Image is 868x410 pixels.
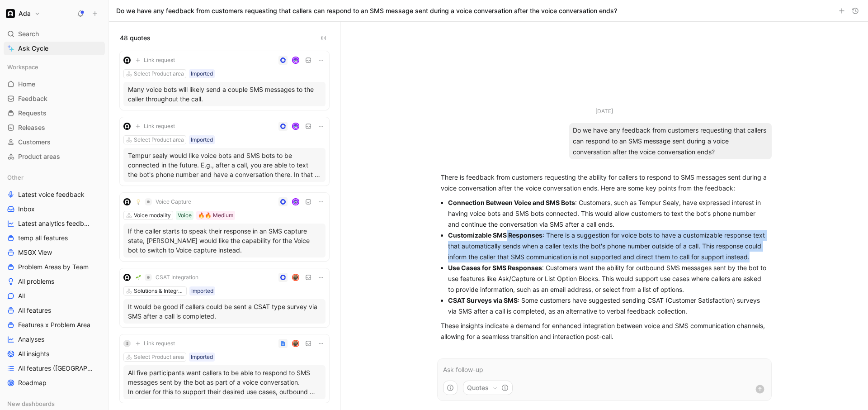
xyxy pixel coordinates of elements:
[448,262,768,295] p: : Customers want the ability for outbound SMS messages sent by the bot to use features like Ask/C...
[19,10,31,18] h1: Ada
[128,151,321,179] p: Tempur sealy would like voice bots and SMS bots to be connected in the future. E.g., after a call...
[4,202,105,216] a: Inbox
[116,6,617,15] h1: Do we have any feedback from customers requesting that callers can respond to an SMS message sent...
[4,188,105,201] a: Latest voice feedback
[191,286,213,296] div: Imported
[18,94,47,103] span: Feedback
[18,262,89,272] span: Problem Areas by Team
[595,107,613,116] div: [DATE]
[4,304,105,317] a: All features
[448,264,542,272] strong: Use Cases for SMS Responses
[191,135,213,144] div: Imported
[144,340,175,347] span: Link request
[18,43,48,54] span: Ask Cycle
[4,42,105,55] a: Ask Cycle
[4,121,105,134] a: Releases
[4,135,105,149] a: Customers
[128,226,321,255] p: If the caller starts to speak their response in an SMS capture state, [PERSON_NAME] would like th...
[132,121,178,132] button: Link request
[4,362,105,375] a: All features ([GEOGRAPHIC_DATA])
[156,274,198,281] span: CSAT Integration
[120,33,151,43] span: 48 quotes
[144,57,175,64] span: Link request
[18,277,54,286] span: All problems
[18,306,51,315] span: All features
[4,333,105,346] a: Analyses
[198,211,233,220] div: 🔥🔥 Medium
[18,349,49,358] span: All insights
[144,123,175,130] span: Link request
[18,248,52,257] span: MSGX View
[134,353,184,362] div: Select Product area
[156,198,191,205] span: Voice Capture
[7,399,55,408] span: New dashboards
[123,57,131,64] img: logo
[128,368,321,396] p: All five participants want callers to be able to respond to SMS messages sent by the bot as part ...
[18,378,47,387] span: Roadmap
[4,347,105,361] a: All insights
[293,275,299,281] img: avatar
[123,198,131,205] img: logo
[293,57,299,63] img: avatar
[18,364,94,373] span: All features ([GEOGRAPHIC_DATA])
[123,123,131,130] img: logo
[18,138,51,147] span: Customers
[18,320,90,329] span: Features x Problem Area
[441,320,768,342] p: These insights indicate a demand for enhanced integration between voice and SMS communication cha...
[18,80,35,89] span: Home
[569,123,772,159] div: Do we have any feedback from customers requesting that callers can respond to an SMS message sent...
[128,302,321,321] p: It would be good if callers could be sent a CSAT type survey via SMS after a call is completed.
[4,7,42,20] button: AdaAda
[448,296,518,304] strong: CSAT Surveys via SMS
[4,171,105,184] div: Other
[18,109,47,118] span: Requests
[18,123,45,132] span: Releases
[132,196,194,207] button: 💡Voice Capture
[4,60,105,74] div: Workspace
[4,231,105,245] a: temp all features
[132,338,178,349] button: Link request
[18,335,44,344] span: Analyses
[441,172,768,194] p: There is feedback from customers requesting the ability for callers to respond to SMS messages se...
[191,353,213,362] div: Imported
[4,77,105,91] a: Home
[18,152,60,161] span: Product areas
[7,62,38,72] span: Workspace
[4,92,105,105] a: Feedback
[136,199,141,205] img: 💡
[4,106,105,120] a: Requests
[134,135,184,144] div: Select Product area
[18,219,93,228] span: Latest analytics feedback
[7,173,24,182] span: Other
[191,69,213,78] div: Imported
[4,171,105,390] div: OtherLatest voice feedbackInboxLatest analytics feedbacktemp all featuresMSGX ViewProblem Areas b...
[4,275,105,288] a: All problems
[18,29,39,39] span: Search
[448,199,575,206] strong: Connection Between Voice and SMS Bots
[132,55,178,66] button: Link request
[128,85,321,104] p: Many voice bots will likely send a couple SMS messages to the caller throughout the call.
[123,274,131,281] img: logo
[18,234,68,243] span: temp all features
[4,289,105,303] a: All
[132,272,202,283] button: 🌱CSAT Integration
[123,340,131,347] div: S
[4,27,105,41] div: Search
[293,341,299,347] img: avatar
[4,246,105,259] a: MSGX View
[448,231,542,239] strong: Customizable SMS Responses
[134,286,184,296] div: Solutions & Integrations
[136,275,141,280] img: 🌱
[4,217,105,230] a: Latest analytics feedback
[293,124,299,129] img: avatar
[18,190,85,199] span: Latest voice feedback
[178,211,192,220] div: Voice
[4,260,105,274] a: Problem Areas by Team
[134,211,171,220] div: Voice modality
[18,291,25,300] span: All
[448,295,768,317] p: : Some customers have suggested sending CSAT (Customer Satisfaction) surveys via SMS after a call...
[6,9,15,18] img: Ada
[463,381,513,395] button: Quotes
[448,230,768,262] p: : There is a suggestion for voice bots to have a customizable response text that automatically se...
[4,376,105,390] a: Roadmap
